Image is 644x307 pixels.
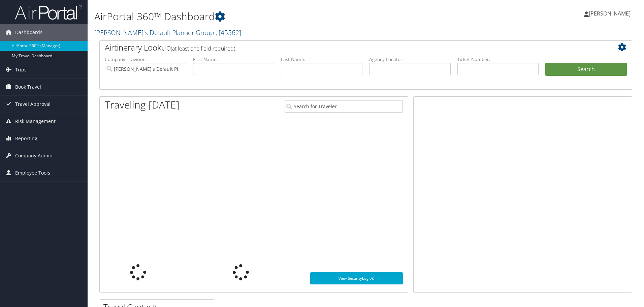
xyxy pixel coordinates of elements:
label: Company - Division: [105,56,186,63]
a: [PERSON_NAME] [584,3,637,24]
span: Travel Approval [15,96,51,113]
span: , [ 45562 ] [216,28,241,37]
label: First Name: [193,56,275,63]
label: Last Name: [281,56,362,63]
span: Company Admin [15,147,53,164]
span: Employee Tools [15,164,50,181]
h1: AirPortal 360™ Dashboard [94,9,456,24]
span: Risk Management [15,113,56,130]
h2: Airtinerary Lookup [105,42,582,53]
label: Agency Locator: [369,56,451,63]
span: Dashboards [15,24,42,41]
span: Book Travel [15,79,41,95]
span: [PERSON_NAME] [589,10,631,17]
h1: Traveling [DATE] [105,98,180,112]
label: Ticket Number: [457,56,539,63]
img: airportal-logo.png [15,4,82,20]
span: (at least one field required) [171,45,235,52]
span: Reporting [15,130,37,147]
span: Trips [15,61,27,78]
button: Search [545,63,627,76]
a: [PERSON_NAME]'s Default Planner Group [94,28,241,37]
a: View SecurityLogic® [310,272,403,284]
input: Search for Traveler [285,100,403,113]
